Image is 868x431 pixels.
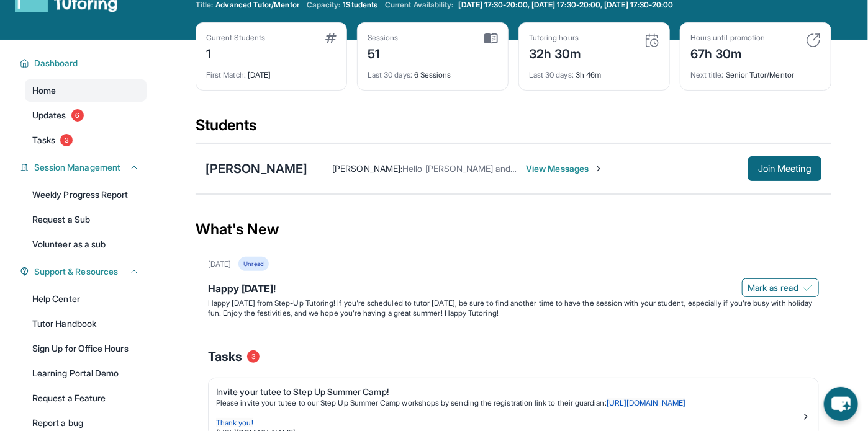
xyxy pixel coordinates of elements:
[25,104,147,127] a: Updates6
[196,115,831,143] div: Students
[748,156,821,181] button: Join Meeting
[690,43,765,63] div: 67h 30m
[196,202,831,257] div: What's New
[71,109,84,122] span: 6
[484,33,498,44] img: card
[368,70,412,79] span: Last 30 days :
[206,33,265,43] div: Current Students
[806,33,821,48] img: card
[748,282,798,294] span: Mark as read
[368,33,399,43] div: Sessions
[29,57,139,69] button: Dashboard
[25,184,147,206] a: Weekly Progress Report
[216,398,801,408] p: Please invite your tutee to our Step Up Summer Camp workshops by sending the registration link to...
[332,163,402,174] span: [PERSON_NAME] :
[206,70,246,79] span: First Match :
[32,84,56,97] span: Home
[206,43,265,63] div: 1
[526,162,604,175] span: View Messages
[368,63,498,80] div: 6 Sessions
[594,164,604,174] img: Chevron-Right
[690,33,765,43] div: Hours until promotion
[32,109,66,122] span: Updates
[529,43,582,63] div: 32h 30m
[208,281,819,298] div: Happy [DATE]!
[25,313,147,335] a: Tutor Handbook
[247,350,260,363] span: 3
[216,418,253,427] span: Thank you!
[758,165,811,172] span: Join Meeting
[368,43,399,63] div: 51
[25,79,147,102] a: Home
[25,208,147,231] a: Request a Sub
[644,33,659,48] img: card
[216,386,801,398] div: Invite your tutee to Step Up Summer Camp!
[208,348,242,365] span: Tasks
[206,63,337,80] div: [DATE]
[25,337,147,360] a: Sign Up for Office Hours
[803,283,813,293] img: Mark as read
[29,161,139,174] button: Session Management
[34,57,78,69] span: Dashboard
[208,259,231,269] div: [DATE]
[742,278,819,297] button: Mark as read
[34,161,120,174] span: Session Management
[25,387,147,409] a: Request a Feature
[607,398,685,407] a: [URL][DOMAIN_NAME]
[206,160,307,177] div: [PERSON_NAME]
[32,134,55,146] span: Tasks
[25,362,147,384] a: Learning Portal Demo
[529,63,659,80] div: 3h 46m
[325,33,337,43] img: card
[690,63,821,80] div: Senior Tutor/Mentor
[824,387,858,421] button: chat-button
[60,134,73,146] span: 3
[690,70,724,79] span: Next title :
[25,129,147,151] a: Tasks3
[34,265,118,278] span: Support & Resources
[29,265,139,278] button: Support & Resources
[238,257,268,271] div: Unread
[25,288,147,310] a: Help Center
[529,33,582,43] div: Tutoring hours
[25,233,147,255] a: Volunteer as a sub
[208,298,819,318] p: Happy [DATE] from Step-Up Tutoring! If you're scheduled to tutor [DATE], be sure to find another ...
[529,70,574,79] span: Last 30 days :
